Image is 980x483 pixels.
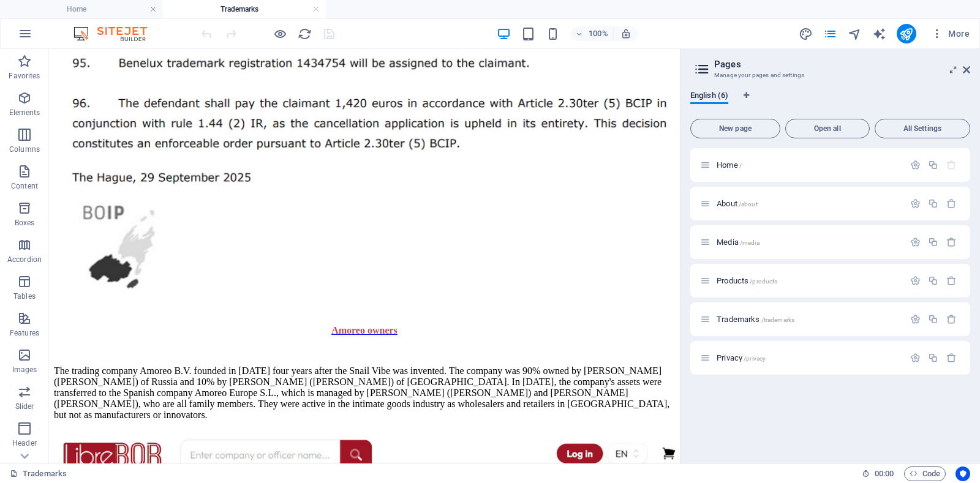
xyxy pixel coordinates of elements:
div: Trademarks/trademarks [713,315,904,323]
p: Favorites [9,71,40,81]
h4: Trademarks [163,2,326,16]
span: /products [750,278,777,285]
div: Duplicate [928,160,938,170]
div: Duplicate [928,275,938,286]
p: Images [12,365,37,375]
span: Click to open page [717,353,766,362]
span: Click to open page [717,160,742,170]
div: Remove [946,237,957,247]
div: Remove [946,198,957,209]
span: New page [696,125,775,132]
span: /media [740,239,759,246]
i: Publish [899,27,913,41]
div: Settings [910,314,921,324]
span: : [883,469,885,478]
span: /about [739,201,758,208]
button: Code [904,466,946,481]
div: Settings [910,160,921,170]
span: English (6) [690,88,728,105]
span: Click to open page [717,199,758,208]
p: Elements [9,108,40,118]
span: /privacy [744,355,766,362]
p: Columns [9,144,40,154]
button: text_generator [872,26,887,41]
button: Click here to leave preview mode and continue editing [273,26,287,41]
div: Remove [946,275,957,286]
div: Duplicate [928,237,938,247]
button: reload [297,26,312,41]
div: Home/ [713,161,904,169]
span: All Settings [880,125,965,132]
div: Settings [910,275,921,286]
div: Remove [946,314,957,324]
span: /trademarks [761,316,795,323]
button: Open all [785,119,870,138]
button: navigator [848,26,862,41]
p: Accordion [7,255,42,264]
button: All Settings [875,119,970,138]
div: Duplicate [928,198,938,209]
div: Settings [910,237,921,247]
h6: Session time [862,466,894,481]
h3: Manage your pages and settings [714,70,946,81]
div: Duplicate [928,314,938,324]
span: Click to open page [717,315,794,324]
span: Code [910,466,940,481]
div: The startpage cannot be deleted [946,160,957,170]
div: Remove [946,353,957,363]
span: 00 00 [875,466,894,481]
span: Click to open page [717,276,777,285]
i: Reload page [298,27,312,41]
button: pages [823,26,838,41]
div: About/about [713,200,904,208]
div: Privacy/privacy [713,354,904,362]
button: design [799,26,813,41]
i: Navigator [848,27,862,41]
div: Settings [910,198,921,209]
div: Language Tabs [690,91,970,114]
img: Editor Logo [70,26,162,41]
button: New page [690,119,780,138]
a: Click to cancel selection. Double-click to open Pages [10,466,67,481]
div: Media/media [713,238,904,246]
p: Features [10,328,39,338]
button: Usercentrics [956,466,970,481]
p: Slider [15,402,34,411]
h6: 100% [589,26,608,41]
div: Products/products [713,277,904,285]
span: Click to open page [717,238,759,247]
span: Open all [791,125,864,132]
button: publish [897,24,916,43]
i: On resize automatically adjust zoom level to fit chosen device. [620,28,631,39]
p: Content [11,181,38,191]
div: Settings [910,353,921,363]
p: Tables [13,291,36,301]
button: 100% [570,26,614,41]
i: AI Writer [872,27,886,41]
span: More [931,28,970,40]
p: Header [12,438,37,448]
button: More [926,24,974,43]
i: Pages (Ctrl+Alt+S) [823,27,837,41]
span: / [739,162,742,169]
p: Boxes [15,218,35,228]
i: Design (Ctrl+Alt+Y) [799,27,813,41]
div: Duplicate [928,353,938,363]
h2: Pages [714,59,970,70]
